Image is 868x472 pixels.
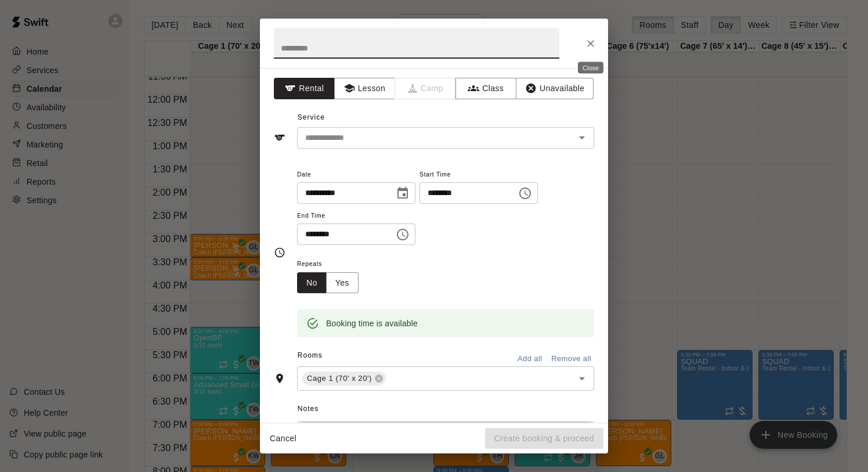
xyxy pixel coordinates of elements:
[298,351,323,359] span: Rooms
[297,272,359,294] div: outlined button group
[297,208,415,224] span: End Time
[391,182,414,205] button: Choose date, selected date is Aug 20, 2025
[548,350,594,368] button: Remove all
[574,129,590,146] button: Open
[274,78,335,99] button: Rental
[574,370,590,387] button: Open
[511,350,548,368] button: Add all
[297,272,327,294] button: No
[395,78,456,99] span: Camps can only be created in the Services page
[298,113,325,121] span: Service
[578,62,603,74] div: Close
[265,428,302,449] button: Cancel
[297,257,368,272] span: Repeats
[391,223,414,246] button: Choose time, selected time is 4:15 PM
[419,167,538,183] span: Start Time
[274,132,285,143] svg: Service
[326,272,359,294] button: Yes
[513,182,537,205] button: Choose time, selected time is 4:00 PM
[455,78,516,99] button: Class
[580,33,601,54] button: Close
[274,373,285,384] svg: Rooms
[302,373,377,384] span: Cage 1 (70' x 20')
[274,247,285,258] svg: Timing
[302,372,386,385] div: Cage 1 (70' x 20')
[334,78,395,99] button: Lesson
[326,313,418,334] div: Booking time is available
[297,167,415,183] span: Date
[516,78,594,99] button: Unavailable
[298,400,594,419] span: Notes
